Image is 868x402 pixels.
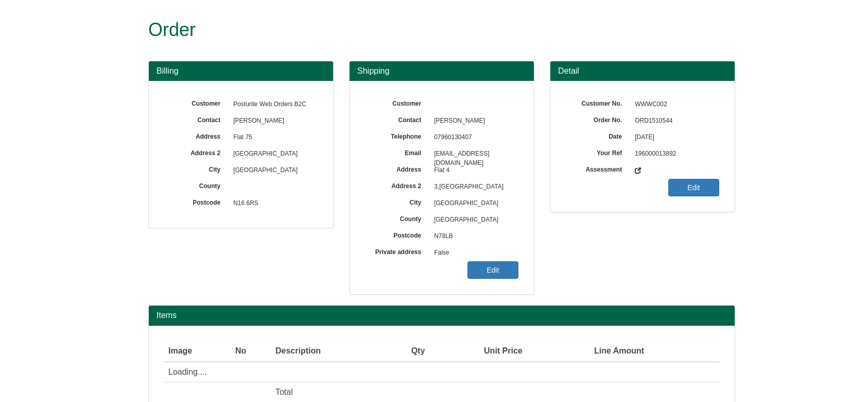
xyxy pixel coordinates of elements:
[271,341,383,362] th: Description
[357,66,526,76] h3: Shipping
[365,179,429,191] label: Address 2
[228,129,318,146] span: Flat 75
[383,341,429,362] th: Qty
[365,162,429,174] label: Address
[365,113,429,125] label: Contact
[429,195,518,212] span: [GEOGRAPHIC_DATA]
[365,212,429,224] label: County
[630,113,719,129] span: ORD1510544
[228,195,318,212] span: N16 6RS
[228,96,318,113] span: Posturite Web Orders B2C
[566,113,630,125] label: Order No.
[429,113,518,129] span: [PERSON_NAME]
[429,129,518,146] span: 07960130407
[630,129,719,146] span: [DATE]
[365,228,429,240] label: Postcode
[429,212,518,228] span: [GEOGRAPHIC_DATA]
[164,146,228,158] label: Address 2
[365,195,429,207] label: City
[365,96,429,108] label: Customer
[429,228,518,245] span: N78LB
[228,113,318,129] span: [PERSON_NAME]
[164,179,228,191] label: County
[164,162,228,174] label: City
[429,245,518,261] span: False
[630,146,719,162] span: 196000013892
[566,129,630,141] label: Date
[558,66,727,76] h3: Detail
[566,96,630,108] label: Customer No.
[365,146,429,158] label: Email
[429,162,518,179] span: Flat 4
[148,20,697,40] h1: Order
[228,146,318,162] span: [GEOGRAPHIC_DATA]
[365,245,429,257] label: Private address
[668,179,719,196] a: Edit
[164,96,228,108] label: Customer
[164,113,228,125] label: Contact
[429,179,518,195] span: 3,[GEOGRAPHIC_DATA]
[527,341,648,362] th: Line Amount
[429,341,526,362] th: Unit Price
[164,195,228,207] label: Postcode
[566,162,630,174] label: Assessment
[467,261,518,279] a: Edit
[157,66,325,76] h3: Billing
[630,96,719,113] span: WWWC002
[164,341,231,362] th: Image
[228,162,318,179] span: [GEOGRAPHIC_DATA]
[566,146,630,158] label: Your Ref
[164,362,719,382] td: Loading....
[231,341,271,362] th: No
[365,129,429,141] label: Telephone
[429,146,518,162] span: [EMAIL_ADDRESS][DOMAIN_NAME]
[164,129,228,141] label: Address
[157,311,727,320] h2: Items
